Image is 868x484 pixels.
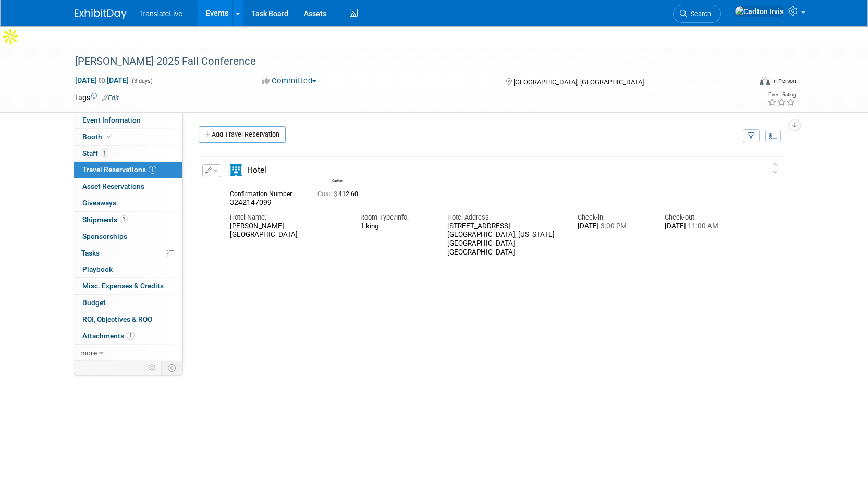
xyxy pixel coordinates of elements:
span: Tasks [81,249,100,257]
a: Attachments1 [74,328,182,344]
td: Personalize Event Tab Strip [143,361,162,374]
i: Booth reservation complete [107,134,112,139]
span: (3 days) [131,78,153,84]
span: 1 [101,149,108,157]
span: Event Information [82,116,141,124]
div: Room Type/Info: [360,213,432,222]
img: Carlton Irvis [735,6,784,17]
span: 3:00 PM [599,222,627,230]
span: TranslateLive [139,9,183,18]
i: Hotel [230,164,242,176]
a: Misc. Expenses & Credits [74,278,182,294]
a: Event Information [74,112,182,128]
i: Click and drag to move item [773,163,778,174]
span: Playbook [82,265,113,273]
span: Shipments [82,215,128,224]
span: Budget [82,298,106,307]
a: Edit [102,94,119,102]
div: Hotel Name: [230,213,345,222]
div: Carlton Irvis [332,177,345,183]
a: Budget [74,295,182,311]
span: [GEOGRAPHIC_DATA], [GEOGRAPHIC_DATA] [514,78,644,86]
i: Filter by Traveler [748,133,755,140]
div: [STREET_ADDRESS] [GEOGRAPHIC_DATA], [US_STATE][GEOGRAPHIC_DATA] [GEOGRAPHIC_DATA] [447,222,562,257]
span: 3242147099 [230,198,272,207]
img: Format-Inperson.png [760,77,770,85]
td: Toggle Event Tabs [161,361,182,374]
button: Committed [259,76,321,87]
span: 1 [120,215,128,223]
span: to [97,76,107,84]
span: Staff [82,149,108,158]
a: Booth [74,129,182,145]
div: [DATE] [578,222,649,231]
span: ROI, Objectives & ROO [82,315,152,323]
span: Cost: $ [317,190,338,198]
span: Search [687,10,711,18]
div: Check-out: [665,213,736,222]
a: more [74,345,182,361]
a: Staff1 [74,146,182,162]
div: [DATE] [665,222,736,231]
div: Hotel Address: [447,213,562,222]
a: Playbook [74,261,182,277]
a: Tasks [74,245,182,261]
span: Misc. Expenses & Credits [82,282,164,290]
span: Travel Reservations [82,165,156,174]
span: Asset Reservations [82,182,144,190]
div: In-Person [772,77,796,85]
span: Attachments [82,332,135,340]
div: [PERSON_NAME] 2025 Fall Conference [71,52,735,71]
span: Booth [82,132,114,141]
td: Tags [75,92,119,103]
a: Travel Reservations1 [74,162,182,178]
span: Sponsorships [82,232,127,240]
div: 1 king [360,222,432,231]
img: ExhibitDay [75,9,127,19]
div: [PERSON_NAME][GEOGRAPHIC_DATA] [230,222,345,240]
span: 1 [127,332,135,340]
img: Carlton Irvis [332,163,346,177]
a: Add Travel Reservation [199,126,286,143]
div: Confirmation Number: [230,187,302,198]
span: 412.60 [317,190,362,198]
span: Giveaways [82,199,116,207]
div: Carlton Irvis [329,163,347,183]
span: [DATE] [DATE] [75,76,129,85]
span: 11:00 AM [686,222,718,230]
span: more [80,348,97,357]
a: ROI, Objectives & ROO [74,311,182,328]
a: Giveaways [74,195,182,211]
a: Shipments1 [74,212,182,228]
a: Asset Reservations [74,178,182,195]
a: Sponsorships [74,228,182,245]
div: Check-in: [578,213,649,222]
div: Event Format [689,75,797,91]
div: Event Rating [767,92,796,98]
span: Hotel [247,165,266,175]
span: 1 [149,166,156,174]
a: Search [673,5,721,23]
